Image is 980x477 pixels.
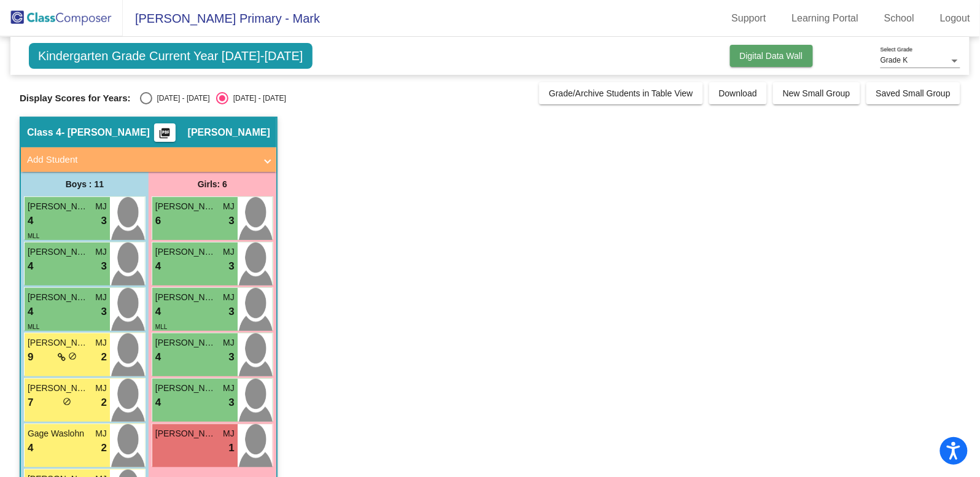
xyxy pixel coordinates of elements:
[223,200,235,213] span: MJ
[28,246,89,258] span: [PERSON_NAME]
[95,291,107,304] span: MJ
[28,258,33,274] span: 4
[155,304,161,320] span: 4
[61,126,150,139] span: - [PERSON_NAME]
[188,126,270,139] span: [PERSON_NAME]
[223,336,235,349] span: MJ
[228,440,234,456] span: 1
[28,233,39,239] span: MLL
[157,127,172,144] mat-icon: picture_as_pdf
[28,395,33,411] span: 7
[28,440,33,456] span: 4
[876,88,951,98] span: Saved Small Group
[874,9,924,28] a: School
[101,258,106,274] span: 3
[154,123,176,142] button: Print Students Details
[228,349,234,365] span: 3
[223,291,235,304] span: MJ
[155,291,217,304] span: [PERSON_NAME]
[228,395,234,411] span: 3
[549,88,693,98] span: Grade/Archive Students in Table View
[223,382,235,395] span: MJ
[21,147,276,172] mat-expansion-panel-header: Add Student
[95,336,107,349] span: MJ
[155,427,217,440] span: [PERSON_NAME]
[95,246,107,258] span: MJ
[28,304,33,320] span: 4
[28,200,89,213] span: [PERSON_NAME]
[95,200,107,213] span: MJ
[730,45,813,67] button: Digital Data Wall
[930,9,980,28] a: Logout
[21,172,149,196] div: Boys : 11
[101,349,106,365] span: 2
[719,88,757,98] span: Download
[27,153,255,167] mat-panel-title: Add Student
[155,395,161,411] span: 4
[228,213,234,229] span: 3
[28,324,39,330] span: MLL
[539,82,703,104] button: Grade/Archive Students in Table View
[123,9,320,28] span: [PERSON_NAME] Primary - Mark
[155,349,161,365] span: 4
[152,93,210,104] div: [DATE] - [DATE]
[155,246,217,258] span: [PERSON_NAME]
[28,336,89,349] span: [PERSON_NAME]
[28,349,33,365] span: 9
[28,213,33,229] span: 4
[881,56,908,64] span: Grade K
[773,82,860,104] button: New Small Group
[722,9,776,28] a: Support
[28,291,89,304] span: [PERSON_NAME]
[20,93,131,104] span: Display Scores for Years:
[155,336,217,349] span: [PERSON_NAME]
[28,382,89,395] span: [PERSON_NAME]
[29,43,313,69] span: Kindergarten Grade Current Year [DATE]-[DATE]
[709,82,767,104] button: Download
[155,324,167,330] span: MLL
[101,213,106,229] span: 3
[140,92,286,104] mat-radio-group: Select an option
[155,213,161,229] span: 6
[155,200,217,213] span: [PERSON_NAME]
[28,427,89,440] span: Gage Waslohn
[101,395,106,411] span: 2
[68,352,77,360] span: do_not_disturb_alt
[101,304,106,320] span: 3
[27,126,61,139] span: Class 4
[95,382,107,395] span: MJ
[223,246,235,258] span: MJ
[155,258,161,274] span: 4
[101,440,106,456] span: 2
[149,172,276,196] div: Girls: 6
[63,397,71,406] span: do_not_disturb_alt
[95,427,107,440] span: MJ
[228,304,234,320] span: 3
[783,88,850,98] span: New Small Group
[866,82,960,104] button: Saved Small Group
[740,51,803,61] span: Digital Data Wall
[155,382,217,395] span: [PERSON_NAME]
[223,427,235,440] span: MJ
[228,93,286,104] div: [DATE] - [DATE]
[228,258,234,274] span: 3
[782,9,869,28] a: Learning Portal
